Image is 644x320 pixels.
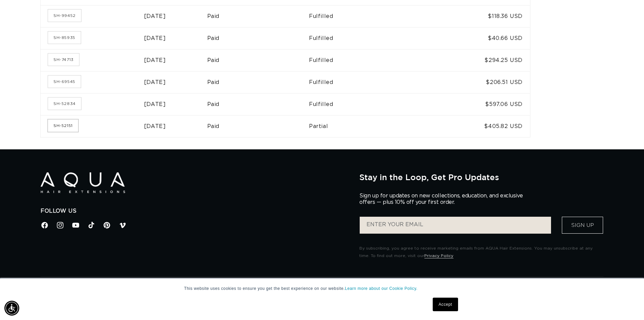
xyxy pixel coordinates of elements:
[360,217,551,234] input: ENTER YOUR EMAIL
[184,285,460,292] p: This website uses cookies to ensure you get the best experience on our website.
[48,9,81,22] a: Order number SH-99452
[48,76,81,88] a: Order number SH-69545
[309,71,431,93] td: Fulfilled
[431,93,530,115] td: $597.06 USD
[309,115,431,137] td: Partial
[309,27,431,49] td: Fulfilled
[144,36,166,41] time: [DATE]
[345,286,418,291] a: Learn more about our Cookie Policy.
[207,71,309,93] td: Paid
[562,217,603,234] button: Sign Up
[48,31,81,44] a: Order number SH-85935
[431,71,530,93] td: $206.51 USD
[48,120,78,132] a: Order number SH-52151
[309,5,431,27] td: Fulfilled
[359,193,528,206] p: Sign up for updates on new collections, education, and exclusive offers — plus 10% off your first...
[41,208,349,215] h2: Follow Us
[207,27,309,49] td: Paid
[359,245,603,259] p: By subscribing, you agree to receive marketing emails from AQUA Hair Extensions. You may unsubscr...
[144,124,166,129] time: [DATE]
[4,301,19,316] div: Accessibility Menu
[433,298,458,311] a: Accept
[144,102,166,107] time: [DATE]
[309,93,431,115] td: Fulfilled
[144,58,166,63] time: [DATE]
[610,287,644,320] iframe: Chat Widget
[309,49,431,71] td: Fulfilled
[359,172,603,182] h2: Stay in the Loop, Get Pro Updates
[431,27,530,49] td: $40.66 USD
[144,80,166,85] time: [DATE]
[431,49,530,71] td: $294.25 USD
[144,14,166,19] time: [DATE]
[207,5,309,27] td: Paid
[48,98,81,110] a: Order number SH-52834
[424,254,453,258] a: Privacy Policy
[207,49,309,71] td: Paid
[48,54,79,66] a: Order number SH-74713
[207,115,309,137] td: Paid
[431,5,530,27] td: $118.36 USD
[207,93,309,115] td: Paid
[41,172,125,193] img: Aqua Hair Extensions
[431,115,530,137] td: $405.82 USD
